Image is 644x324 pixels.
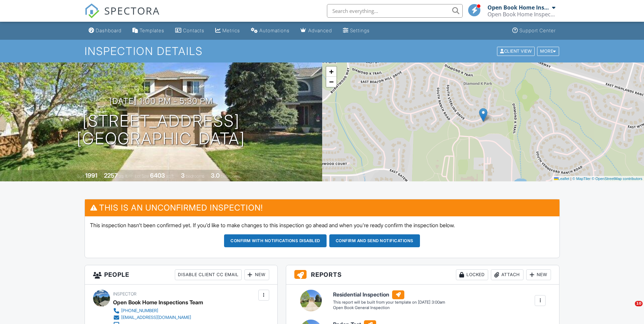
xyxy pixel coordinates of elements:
[487,4,550,11] div: Open Book Home Inspections Team
[333,305,445,311] div: Open Book General Inspection
[113,291,136,296] span: Inspector
[221,174,240,179] span: bathrooms
[326,77,336,87] a: Zoom out
[635,301,643,306] span: 10
[222,28,240,33] div: Metrics
[113,314,198,321] a: [EMAIL_ADDRESS][DOMAIN_NAME]
[130,24,167,37] a: Templates
[329,67,333,76] span: +
[224,234,327,247] button: Confirm with notifications disabled
[537,47,559,56] div: More
[113,297,203,307] div: Open Book Home Inspections Team
[121,308,158,313] div: [PHONE_NUMBER]
[333,300,445,305] div: This report will be built from your template on [DATE] 3:00am
[259,28,290,33] div: Automations
[150,172,165,179] div: 6403
[186,174,204,179] span: bedrooms
[326,67,336,77] a: Zoom in
[329,234,420,247] button: Confirm and send notifications
[77,112,245,148] h1: [STREET_ADDRESS] [GEOGRAPHIC_DATA]
[85,199,559,216] h3: This is an Unconfirmed Inspection!
[496,48,536,53] a: Client View
[570,177,571,181] span: |
[621,301,637,317] iframe: Intercom live chat
[85,265,277,285] h3: People
[104,172,118,179] div: 2257
[175,269,242,280] div: Disable Client CC Email
[519,28,556,33] div: Support Center
[85,172,97,179] div: 1991
[572,177,591,181] a: © MapTiler
[497,47,535,56] div: Client View
[183,28,204,33] div: Contacts
[298,24,335,37] a: Advanced
[333,290,445,299] h6: Residential Inspection
[213,24,243,37] a: Metrics
[286,265,559,285] h3: Reports
[526,269,551,280] div: New
[350,28,370,33] div: Settings
[121,315,191,320] div: [EMAIL_ADDRESS][DOMAIN_NAME]
[510,24,558,37] a: Support Center
[308,28,332,33] div: Advanced
[85,9,160,23] a: SPECTORA
[119,174,128,179] span: sq. ft.
[327,4,463,18] input: Search everything...
[96,28,122,33] div: Dashboard
[104,3,160,18] span: SPECTORA
[592,177,642,181] a: © OpenStreetMap contributors
[85,45,560,57] h1: Inspection Details
[85,3,99,18] img: The Best Home Inspection Software - Spectora
[329,77,333,86] span: −
[113,307,198,314] a: [PHONE_NUMBER]
[244,269,269,280] div: New
[135,174,149,179] span: Lot Size
[166,174,174,179] span: sq.ft.
[140,28,164,33] div: Templates
[479,108,487,122] img: Marker
[487,11,555,18] div: Open Book Home Inspections
[181,172,185,179] div: 3
[211,172,220,179] div: 3.0
[86,24,124,37] a: Dashboard
[554,177,569,181] a: Leaflet
[456,269,488,280] div: Locked
[340,24,372,37] a: Settings
[90,221,554,229] p: This inspection hasn't been confirmed yet. If you'd like to make changes to this inspection go ah...
[77,174,84,179] span: Built
[109,96,213,106] h3: [DATE] 1:00 pm - 5:30 pm
[491,269,523,280] div: Attach
[172,24,207,37] a: Contacts
[248,24,292,37] a: Automations (Basic)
